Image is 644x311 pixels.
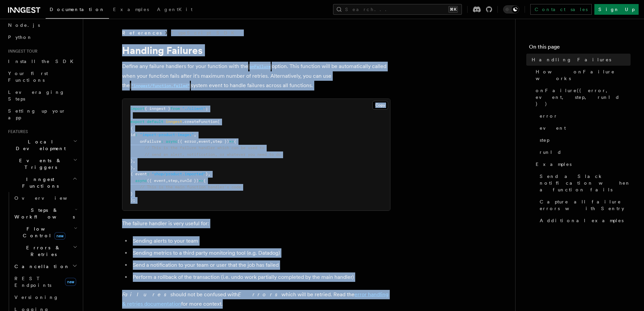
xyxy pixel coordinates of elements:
span: Node.js [8,22,40,28]
span: event [199,139,210,144]
span: } [206,172,208,176]
span: Install the SDK [8,59,77,64]
span: ; [206,106,208,111]
span: { [234,139,236,144]
li: Send a notification to your team or user that the job has failed [131,260,390,270]
span: : [147,172,149,176]
a: TypeScript SDK [171,29,238,36]
li: Sending alerts to your team [131,236,390,246]
h1: Handling Failures [122,44,390,56]
span: References [122,29,162,36]
p: Define any failure handlers for your function with the option. This function will be automaticall... [122,62,390,90]
span: runId }) [180,178,199,183]
span: Capture all failure errors with Sentry [540,198,631,212]
span: new [54,232,65,240]
span: new [65,278,76,286]
a: step [537,134,631,146]
a: Python [5,31,79,43]
button: Search...⌘K [333,4,462,15]
a: Your first Functions [5,67,79,86]
span: { [130,126,133,131]
span: Steps & Workflows [12,207,75,220]
span: Cancellation [12,263,70,270]
span: , [133,165,135,170]
a: Leveraging Steps [5,86,79,105]
span: // send an alert, notification, or whatever you need to do [145,152,281,157]
p: should not be confused with which will be retried. Read the for more context. [122,290,390,309]
span: REST Endpoints [14,276,51,288]
span: , [166,178,168,183]
span: error [540,113,558,119]
span: id [130,132,135,137]
button: Inngest Functions [5,173,79,192]
span: Versioning [14,295,59,300]
em: Failures [122,291,170,298]
a: Overview [12,192,79,204]
span: "./client" [182,106,206,111]
em: Errors [238,291,281,298]
span: .createFunction [182,119,217,124]
span: // This is the failure handler which can be used to [145,145,264,150]
span: Setting up your app [8,108,66,120]
a: Additional examples [537,214,631,227]
a: REST Endpointsnew [12,272,79,291]
span: Documentation [50,7,105,12]
span: onFailure [140,139,161,144]
h4: On this page [529,43,631,54]
a: onFailure [248,63,272,69]
span: => [199,178,203,183]
a: error handling & retries documentation [122,291,388,307]
span: runId [540,149,562,155]
span: Send a Slack notification when a function fails [540,173,631,193]
span: default [147,119,163,124]
a: Capture all failure errors with Sentry [537,196,631,214]
li: Sending metrics to a third party monitoring tool (e.g. Datadog) [131,248,390,258]
button: Steps & Workflows [12,204,79,223]
button: Errors & Retries [12,242,79,260]
span: onFailure({ error, event, step, runId }) [536,87,631,107]
kbd: ⌘K [448,6,458,13]
span: , [210,139,213,144]
span: AgentKit [157,7,193,12]
span: event [540,125,566,131]
span: inngest [166,119,182,124]
span: import [130,106,145,111]
span: // This is the main function handler's code [140,185,241,189]
span: , [194,132,196,137]
span: Features [5,129,28,134]
li: Perform a rollback of the transaction (i.e. undo work partially completed by the main handler) [131,272,390,282]
a: event [537,122,631,134]
button: Flow Controlnew [12,223,79,242]
span: export [130,119,145,124]
span: { inngest } [145,106,170,111]
span: How onFailure works [536,68,631,82]
a: runId [537,146,631,158]
span: ({ error [177,139,196,144]
a: Node.js [5,19,79,31]
span: ({ event [147,178,166,183]
span: { [203,178,206,183]
a: onFailure({ error, event, step, runId }) [533,84,631,110]
span: Flow Control [12,226,74,239]
span: step [540,137,549,143]
span: , [196,139,199,144]
a: Send a Slack notification when a function fails [537,170,631,196]
a: Documentation [46,2,109,19]
button: Toggle dark mode [503,5,519,13]
span: async [166,139,177,144]
span: async [135,178,147,183]
a: Handling Failures [529,54,631,66]
span: } [130,191,133,196]
a: AgentKit [153,2,197,18]
span: Python [8,35,33,40]
span: ); [130,198,135,202]
span: : [135,132,138,137]
button: Local Development [5,136,79,154]
code: "inngest/function.failed" [130,83,191,89]
code: onFailure [248,64,272,70]
span: step }) [213,139,229,144]
span: Leveraging Steps [8,89,65,102]
a: "inngest/function.failed" [130,82,191,88]
span: , [133,159,135,163]
span: "import-product-images" [140,132,194,137]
